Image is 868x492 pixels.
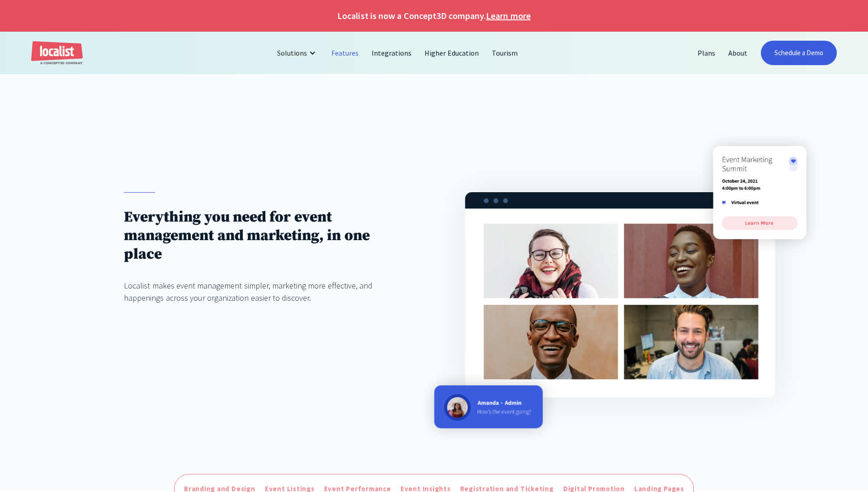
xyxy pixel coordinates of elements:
a: Features [325,42,365,64]
a: Schedule a Demo [761,41,837,65]
div: Solutions [277,47,307,58]
a: Higher Education [418,42,486,64]
a: home [31,41,83,65]
a: Plans [691,42,722,64]
a: About [722,42,754,64]
a: Tourism [486,42,524,64]
h1: Everything you need for event management and marketing, in one place [124,208,403,264]
a: Integrations [365,42,418,64]
div: Localist makes event management simpler, marketing more effective, and happenings across your org... [124,279,403,304]
a: Learn more [486,9,530,23]
div: Solutions [270,42,325,64]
